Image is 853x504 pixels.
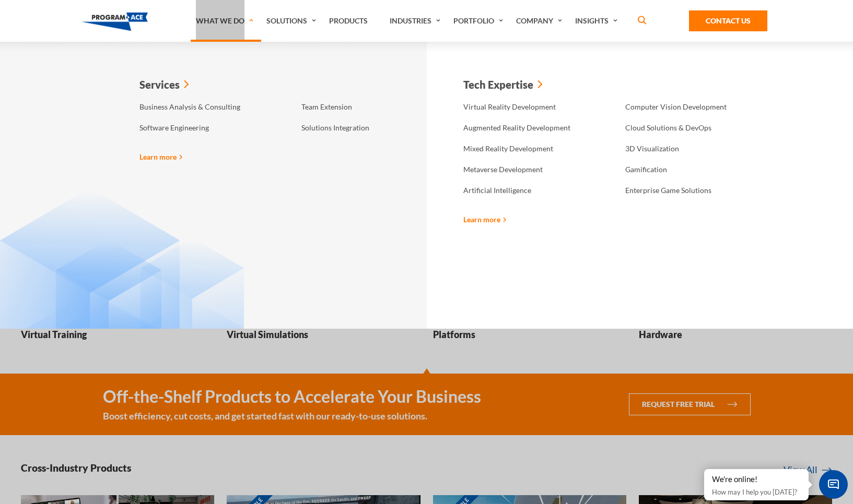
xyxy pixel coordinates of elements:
[296,97,422,117] a: Team Extension
[458,73,548,97] a: Tech Expertise
[620,117,745,138] a: Cloud Solutions & DevOps
[82,13,148,31] img: Program-Ace
[134,73,194,97] a: Services
[819,470,848,499] span: Chat Widget
[458,180,583,201] a: Artificial Intelligence
[620,97,745,117] a: Computer Vision Development
[463,214,507,225] a: Learn more
[139,151,183,162] a: Learn more
[712,486,801,498] p: How may I help you [DATE]?
[458,117,583,138] a: Augmented Reality Development
[458,138,583,159] a: Mixed Reality Development
[458,97,583,117] a: Virtual Reality Development
[689,10,767,31] a: Contact Us
[620,159,745,180] a: Gamification
[620,138,745,159] a: 3D Visualization
[712,474,801,485] div: We're online!
[296,117,422,138] a: Solutions Integration
[134,97,260,117] a: Business Analysis & Consulting
[134,117,260,138] a: Software Engineering
[458,159,583,180] a: Metaverse Development
[620,180,745,201] a: Enterprise Game Solutions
